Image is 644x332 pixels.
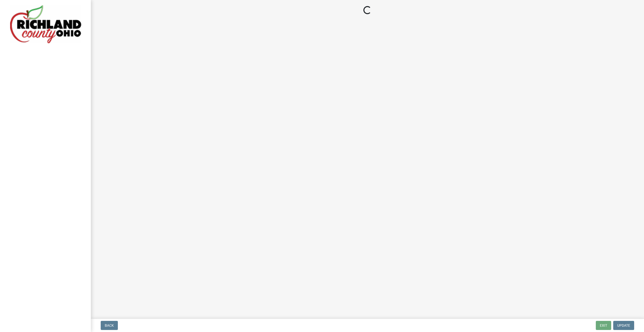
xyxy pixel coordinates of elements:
span: Update [617,323,630,327]
button: Exit [596,321,611,330]
img: Richland County, Ohio [10,5,81,43]
button: Back [101,321,118,330]
button: Update [613,321,634,330]
span: Back [105,323,114,327]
